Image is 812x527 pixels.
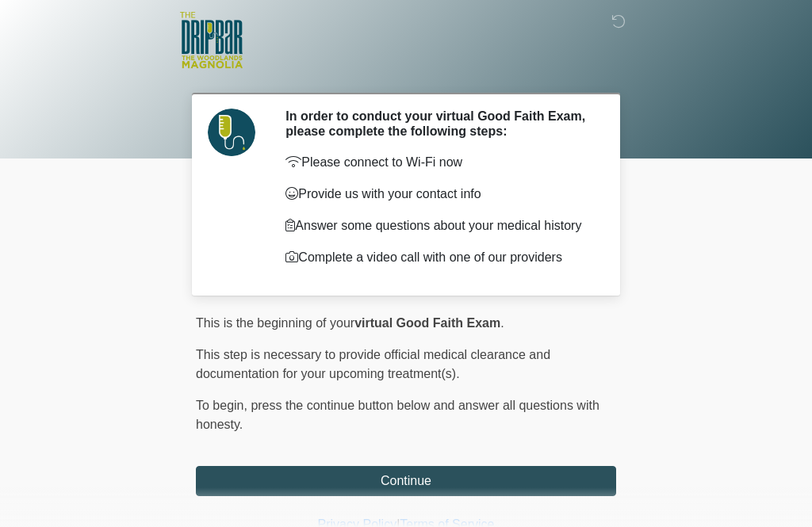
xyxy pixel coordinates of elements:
img: Agent Avatar [208,109,255,156]
span: This is the beginning of your [196,316,354,330]
h2: In order to conduct your virtual Good Faith Exam, please complete the following steps: [285,109,592,139]
span: To begin, [196,399,251,412]
span: . [500,316,504,330]
p: Please connect to Wi-Fi now [285,153,592,172]
p: Provide us with your contact info [285,185,592,204]
p: Complete a video call with one of our providers [285,248,592,267]
p: Answer some questions about your medical history [285,216,592,235]
span: press the continue button below and answer all questions with honesty. [196,399,599,431]
strong: virtual Good Faith Exam [354,316,500,330]
button: Continue [196,466,616,496]
img: The DripBar - Magnolia Logo [180,12,243,70]
span: This step is necessary to provide official medical clearance and documentation for your upcoming ... [196,348,550,380]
